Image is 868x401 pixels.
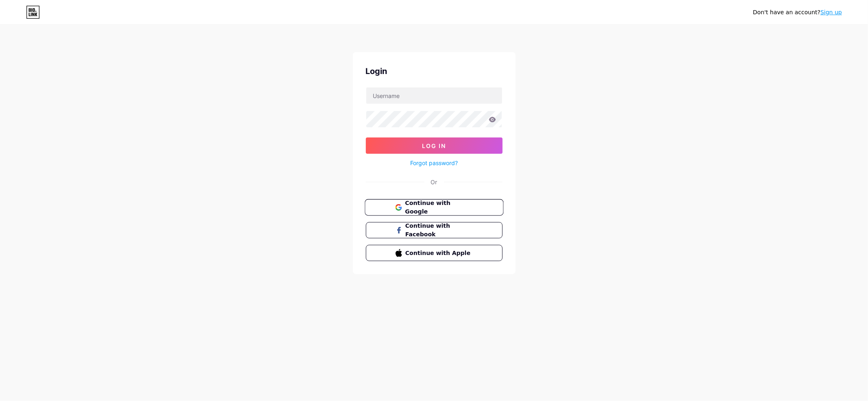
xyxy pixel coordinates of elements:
input: Username [366,87,502,104]
div: Or [431,178,437,186]
span: Continue with Facebook [405,222,472,239]
a: Sign up [820,9,842,15]
span: Continue with Google [405,199,473,216]
button: Continue with Google [365,199,503,216]
button: Continue with Facebook [366,222,503,238]
button: Log In [366,137,503,154]
a: Forgot password? [410,159,458,167]
div: Don't have an account? [753,8,842,17]
span: Log In [422,142,446,149]
span: Continue with Apple [405,249,472,257]
a: Continue with Google [366,199,503,216]
div: Login [366,65,503,77]
button: Continue with Apple [366,245,503,261]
